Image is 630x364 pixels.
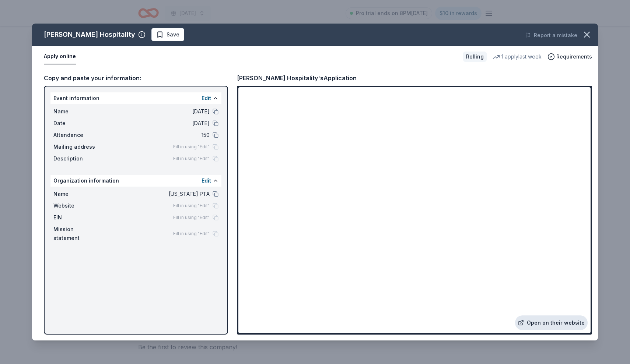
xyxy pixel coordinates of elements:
span: Website [53,201,103,210]
span: Fill in using "Edit" [173,231,210,237]
span: Name [53,190,103,198]
span: [DATE] [103,107,210,116]
span: Fill in using "Edit" [173,156,210,162]
span: Attendance [53,131,103,139]
span: Mailing address [53,142,103,151]
button: Save [151,28,184,41]
span: Description [53,154,103,163]
span: Date [53,119,103,128]
div: Event information [50,92,221,104]
span: [DATE] [103,119,210,128]
span: [US_STATE] PTA [103,190,210,198]
button: Edit [202,94,211,103]
button: Requirements [547,52,592,61]
span: EIN [53,213,103,222]
span: 150 [103,131,210,139]
div: [PERSON_NAME] Hospitality's Application [237,73,357,83]
a: Open on their website [515,315,588,330]
button: Apply online [44,49,76,64]
span: Name [53,107,103,116]
div: 1 apply last week [493,52,542,61]
button: Report a mistake [525,31,577,40]
span: Save [167,30,179,39]
span: Mission statement [53,225,103,243]
div: Rolling [463,52,487,62]
div: Copy and paste your information: [44,73,228,83]
span: Fill in using "Edit" [173,203,210,209]
span: Fill in using "Edit" [173,144,210,150]
div: [PERSON_NAME] Hospitality [44,29,135,40]
div: Organization information [50,175,221,187]
span: Fill in using "Edit" [173,215,210,220]
button: Edit [202,176,211,185]
span: Requirements [556,52,592,61]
